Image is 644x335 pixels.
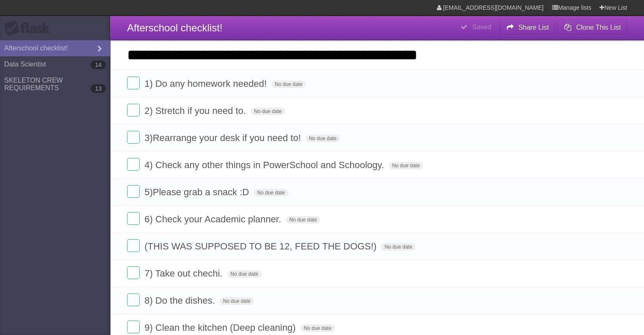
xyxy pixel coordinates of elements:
[127,158,140,171] label: Done
[389,162,423,169] span: No due date
[127,185,140,198] label: Done
[144,322,298,333] span: 9) Clean the kitchen (Deep cleaning)
[127,266,140,279] label: Done
[557,20,627,35] button: Clone This List
[254,189,288,197] span: No due date
[500,20,556,35] button: Share List
[144,214,283,224] span: 6) Check your Academic planner.
[127,239,140,252] label: Done
[144,160,386,170] span: 4) Check any other things in PowerSchool and Schoology.
[300,324,334,332] span: No due date
[576,24,621,31] b: Clone This List
[220,297,254,305] span: No due date
[3,58,641,65] div: Sign out
[127,77,140,89] label: Done
[144,295,217,306] span: 8) Do the dishes.
[227,270,262,278] span: No due date
[144,241,379,252] span: (THIS WAS SUPPOSED TO BE 12, FEED THE DOGS!)
[251,108,285,115] span: No due date
[91,84,106,93] b: 13
[144,268,224,279] span: 7) Take out chechi.
[144,105,248,116] span: 2) Stretch if you need to.
[518,24,549,31] b: Share List
[3,3,177,11] div: Home
[3,27,641,35] div: Sort New > Old
[127,104,140,116] label: Done
[144,187,251,197] span: 5)Please grab a snack :D
[306,135,340,142] span: No due date
[472,23,491,30] b: Saved
[127,212,140,225] label: Done
[91,61,106,69] b: 14
[127,293,140,306] label: Done
[286,216,320,224] span: No due date
[144,78,269,89] span: 1) Do any homework needed!
[127,131,140,144] label: Done
[3,35,641,42] div: Move To ...
[3,50,641,58] div: Options
[4,21,55,36] div: Flask
[3,19,641,27] div: Sort A > Z
[381,243,415,251] span: No due date
[271,80,306,88] span: No due date
[3,42,641,50] div: Delete
[144,133,303,143] span: 3)Rearrange your desk if you need to!
[127,22,222,33] span: Afterschool checklist!
[127,321,140,333] label: Done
